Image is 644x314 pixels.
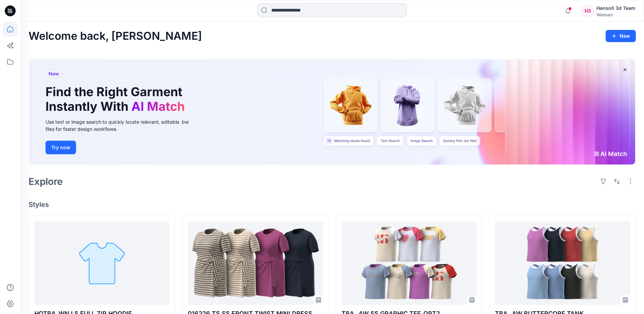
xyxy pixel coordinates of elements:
[342,221,477,304] a: TBA_ AW SS GRAPHIC TEE_OPT2
[495,221,630,304] a: TBA_ AW BUTTERCORE TANK
[45,141,76,154] button: Try now
[131,99,185,114] span: AI Match
[188,221,323,304] a: 016226 TS SS FRONT TWIST MINI DRESS
[29,200,636,209] h4: Styles
[596,4,636,12] div: Hansoll 3d Team
[34,221,169,304] a: HQTBA_WN LS FULL ZIP HOODIE
[45,85,188,114] h1: Find the Right Garment Instantly With
[582,5,594,17] div: H3
[596,12,636,17] div: Walmart
[606,30,636,42] button: New
[29,30,202,42] h2: Welcome back, [PERSON_NAME]
[29,176,63,187] h2: Explore
[49,70,59,78] span: New
[45,118,198,133] div: Use text or image search to quickly locate relevant, editable .bw files for faster design workflows.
